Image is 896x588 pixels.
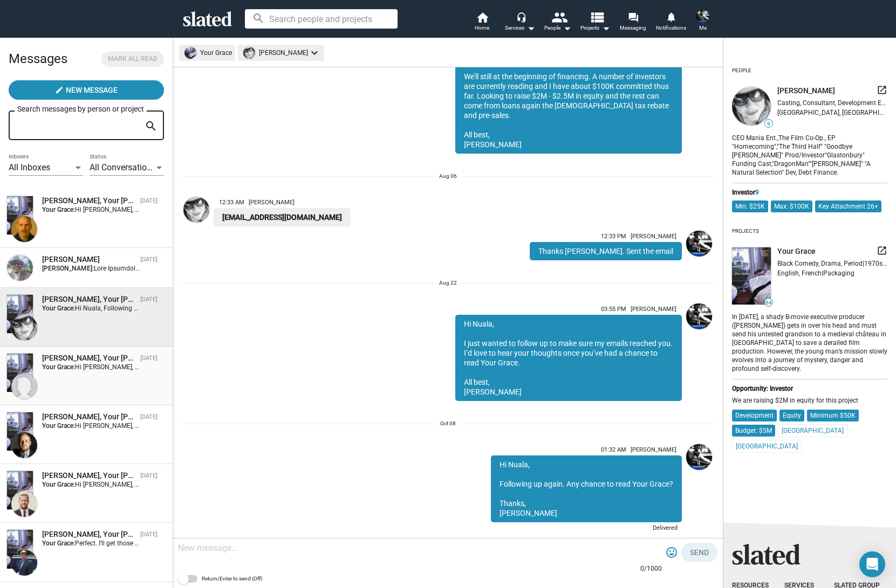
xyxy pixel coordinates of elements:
[765,300,772,306] span: 64
[631,306,676,313] span: [PERSON_NAME]
[628,12,638,22] mat-icon: forum
[778,424,847,437] mat-chip: [GEOGRAPHIC_DATA]
[505,22,535,34] div: Services
[9,162,50,172] span: All Inboxes
[684,229,714,262] a: Sean Skelton
[42,471,136,481] div: Robert Ogden Barnum, Your Grace
[11,550,37,576] img: Ken mandeville
[140,256,158,263] time: [DATE]
[681,543,717,562] button: Send
[732,385,887,392] div: Opportunity: Investor
[877,85,887,95] mat-icon: launch
[308,46,321,59] mat-icon: keyboard_arrow_down
[777,99,887,107] div: Casting, Consultant, Development Executive, Executive Producer, Producer
[42,529,136,539] div: Ken mandeville, Your Grace
[11,216,37,242] img: Patrick di Santo
[140,296,158,303] time: [DATE]
[577,11,614,34] button: Projects
[140,197,158,204] time: [DATE]
[476,11,489,24] mat-icon: home
[614,11,652,34] a: Messaging
[245,9,398,29] input: Search people and projects
[219,199,244,206] span: 12:33 AM
[42,305,75,312] strong: Your Grace:
[75,363,448,371] span: Hi [PERSON_NAME], Just following up. I sent you the script about 6 weeks back. Any chance to read...
[580,22,610,34] span: Projects
[7,295,33,333] img: Your Grace
[11,373,37,399] img: Stu Pollok
[202,572,262,585] span: Return/Enter to send (Off)
[732,397,887,405] div: We are raising $2M in equity for this project
[601,446,626,453] span: 01:32 AM
[631,233,676,240] span: [PERSON_NAME]
[877,245,887,256] mat-icon: launch
[11,315,37,341] img: Nuala Quinn-Barton
[807,410,859,421] mat-chip: Minimum $50K
[599,22,612,34] mat-icon: arrow_drop_down
[42,363,75,371] strong: Your Grace:
[75,305,331,312] span: Hi Nuala, Following up again. Any chance to read Your Grace? Thanks, [PERSON_NAME]
[699,22,707,34] span: Me
[765,121,772,127] span: 9
[7,354,33,392] img: Your Grace
[732,63,751,78] div: People
[684,442,714,538] a: Sean Skelton
[90,162,156,172] span: All Conversations
[544,22,571,34] div: People
[777,109,887,116] div: [GEOGRAPHIC_DATA], [GEOGRAPHIC_DATA], [GEOGRAPHIC_DATA]
[455,19,682,154] div: Hi Nuala, Thanks for your response. Happy to send over the script. I'll just need your email addr...
[539,11,577,34] button: People
[732,425,775,437] mat-chip: Budget: $5M
[140,355,158,362] time: [DATE]
[183,197,209,223] img: Nuala Quinn-Barton
[755,189,759,196] span: 9
[684,301,714,403] a: Sean Skelton
[863,260,864,267] span: |
[7,196,33,234] img: Your Grace
[7,255,33,281] img: Raquib Hakiem Abduallah
[732,224,759,239] div: Projects
[475,22,489,34] span: Home
[11,491,37,517] img: Robert Ogden Barnum
[524,22,537,34] mat-icon: arrow_drop_down
[42,422,75,430] strong: Your Grace:
[530,242,682,260] div: Thanks [PERSON_NAME]. Sent the email
[455,315,682,401] div: Hi Nuala, I just wanted to follow up to make sure my emails reached you. I’d love to hear your th...
[9,80,164,100] button: New Message
[501,11,539,34] button: Services
[732,200,768,212] mat-chip: Min: $25K
[732,311,887,373] div: In [DATE], a shady B-movie executive producer ([PERSON_NAME]) gets in over his head and must send...
[491,455,682,522] div: Hi Nuala, Following up again. Any chance to read Your Grace? Thanks, [PERSON_NAME]
[560,22,573,34] mat-icon: arrow_drop_down
[463,11,501,34] a: Home
[686,231,712,257] img: Sean Skelton
[640,565,662,573] mat-hint: 0/1000
[7,471,33,509] img: Your Grace
[779,410,804,421] mat-chip: Equity
[620,22,646,34] span: Messaging
[238,45,324,61] mat-chip: [PERSON_NAME]
[42,265,94,272] strong: [PERSON_NAME]:
[11,432,37,458] img: Andrew Ferguson
[55,86,64,94] mat-icon: create
[243,47,255,59] img: undefined
[42,254,136,265] div: Raquib Hakiem Abduallah
[665,546,678,559] mat-icon: tag_faces
[777,269,822,277] span: English, French
[140,472,158,479] time: [DATE]
[551,9,566,25] mat-icon: people
[7,412,33,451] img: Your Grace
[631,446,676,453] span: [PERSON_NAME]
[601,233,626,240] span: 12:33 PM
[732,132,887,177] div: CEO Mania Ent.,The Film Co-Op., EP "Homecoming","The Third Half" "Goodbye [PERSON_NAME]" Prod/Inv...
[145,118,158,135] mat-icon: search
[690,8,716,36] button: Sean SkeltonMe
[777,246,816,257] span: Your Grace
[249,199,295,206] span: [PERSON_NAME]
[42,294,136,305] div: Nuala Quinn-Barton, Your Grace
[222,213,342,222] a: [EMAIL_ADDRESS][DOMAIN_NAME]
[696,10,709,23] img: Sean Skelton
[140,413,158,420] time: [DATE]
[656,22,686,34] span: Notifications
[732,247,771,305] img: undefined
